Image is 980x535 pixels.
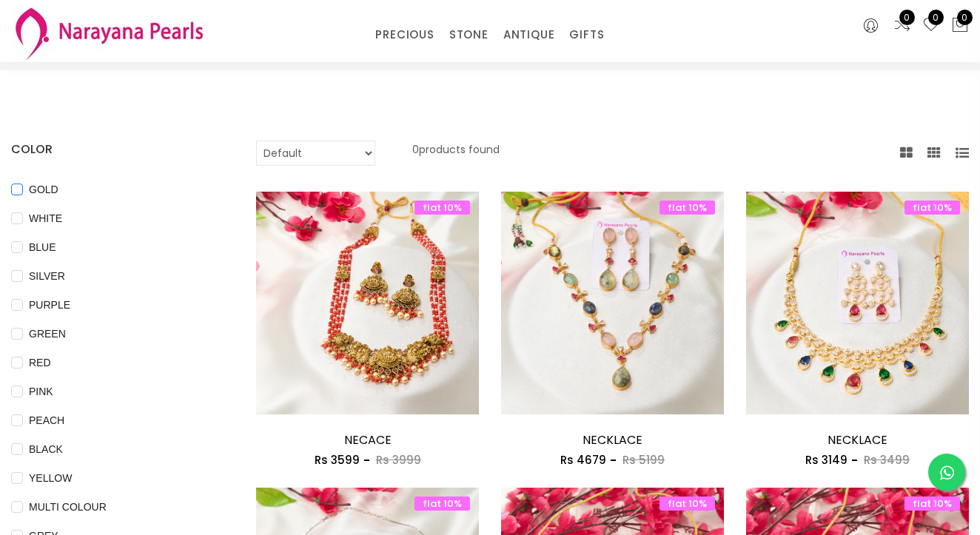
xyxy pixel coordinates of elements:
[905,497,960,511] span: flat 10%
[569,24,604,46] a: GIFTS
[503,24,555,46] a: ANTIQUE
[583,431,642,448] a: NECKLACE
[660,201,715,215] span: flat 10%
[449,24,489,46] a: STONE
[951,16,969,36] button: 0
[415,201,470,215] span: flat 10%
[828,431,887,448] a: NECKLACE
[660,497,715,511] span: flat 10%
[344,431,392,448] a: NECACE
[375,24,434,46] a: PRECIOUS
[622,452,665,468] span: Rs 5199
[23,326,72,342] span: GREEN
[23,181,64,198] span: GOLD
[11,141,212,158] h4: COLOR
[23,470,78,486] span: YELLOW
[23,412,70,428] span: PEACH
[864,452,910,468] span: Rs 3499
[893,16,911,36] a: 0
[905,201,960,215] span: flat 10%
[23,499,113,515] span: MULTI COLOUR
[23,239,62,255] span: BLUE
[23,383,59,400] span: PINK
[23,441,69,457] span: BLACK
[23,268,71,284] span: SILVER
[805,452,848,468] span: Rs 3149
[899,10,915,25] span: 0
[560,452,606,468] span: Rs 4679
[23,354,57,371] span: RED
[957,10,973,25] span: 0
[23,210,68,226] span: WHITE
[412,141,500,166] p: 0 products found
[415,497,470,511] span: flat 10%
[928,10,944,25] span: 0
[376,452,421,468] span: Rs 3999
[922,16,940,36] a: 0
[315,452,360,468] span: Rs 3599
[23,297,76,313] span: PURPLE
